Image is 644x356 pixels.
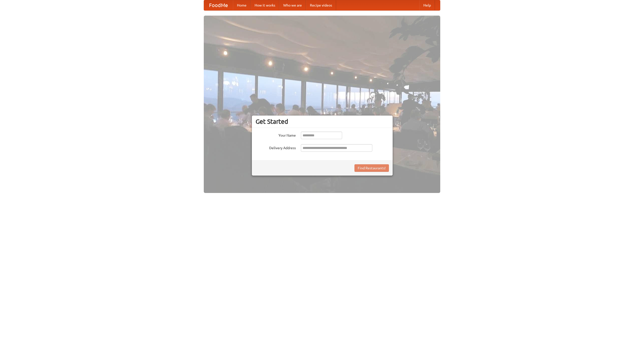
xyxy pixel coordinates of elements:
button: Find Restaurants! [354,164,389,172]
a: Recipe videos [306,0,336,10]
label: Delivery Address [256,144,296,150]
a: FoodMe [204,0,233,10]
a: How it works [251,0,279,10]
h3: Get Started [256,118,389,125]
a: Who we are [279,0,306,10]
a: Home [233,0,251,10]
a: Help [419,0,435,10]
label: Your Name [256,132,296,138]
